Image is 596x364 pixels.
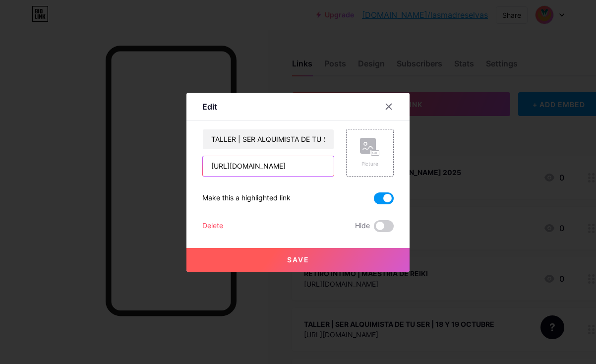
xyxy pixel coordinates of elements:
input: URL [203,156,334,176]
div: Make this a highlighted link [202,192,291,204]
span: Save [287,255,309,264]
input: Title [203,129,334,149]
div: Delete [202,220,223,232]
button: Save [186,248,410,272]
span: Hide [355,220,370,232]
div: Picture [360,160,380,168]
div: Edit [202,101,217,113]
